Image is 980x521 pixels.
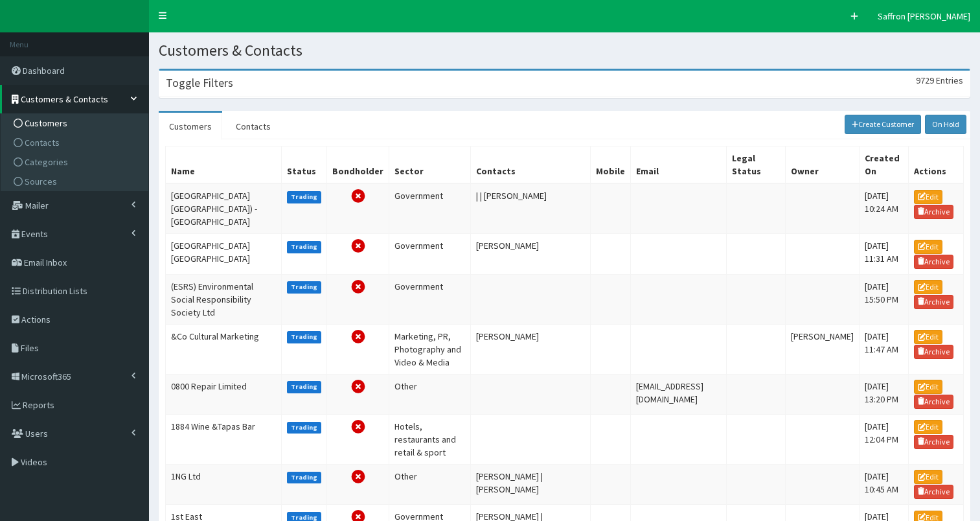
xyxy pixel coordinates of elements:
[23,285,87,297] span: Distribution Lists
[25,200,49,211] span: Mailer
[859,464,908,504] td: [DATE] 10:45 AM
[389,414,471,464] td: Hotels, restaurants and retail & sport
[287,241,322,253] label: Trading
[914,190,942,204] a: Edit
[471,146,591,184] th: Contacts
[287,331,322,343] label: Trading
[389,324,471,374] td: Marketing, PR, Photography and Video & Media
[287,472,322,483] label: Trading
[25,156,68,168] span: Categories
[914,295,954,309] a: Archive
[281,146,327,184] th: Status
[327,146,389,184] th: Bondholder
[925,115,966,134] a: On Hold
[914,395,954,409] a: Archive
[166,374,282,414] td: 0800 Repair Limited
[914,330,942,344] a: Edit
[225,113,281,140] a: Contacts
[389,464,471,504] td: Other
[914,345,954,359] a: Archive
[21,371,71,382] span: Microsoft365
[471,464,591,504] td: [PERSON_NAME] | [PERSON_NAME]
[631,374,727,414] td: [EMAIL_ADDRESS][DOMAIN_NAME]
[914,255,954,269] a: Archive
[389,374,471,414] td: Other
[166,324,282,374] td: &Co Cultural Marketing
[914,205,954,219] a: Archive
[936,75,963,86] span: Entries
[389,274,471,324] td: Government
[21,93,108,105] span: Customers & Contacts
[914,240,942,254] a: Edit
[159,42,970,59] h1: Customers & Contacts
[25,117,67,129] span: Customers
[389,183,471,234] td: Government
[166,146,282,184] th: Name
[859,414,908,464] td: [DATE] 12:04 PM
[23,65,65,76] span: Dashboard
[166,77,233,89] h3: Toggle Filters
[166,183,282,234] td: [GEOGRAPHIC_DATA] [GEOGRAPHIC_DATA]) - [GEOGRAPHIC_DATA]
[287,281,322,293] label: Trading
[785,324,859,374] td: [PERSON_NAME]
[471,234,591,274] td: [PERSON_NAME]
[914,485,954,499] a: Archive
[908,146,963,184] th: Actions
[21,342,39,354] span: Files
[914,280,942,294] a: Edit
[726,146,785,184] th: Legal Status
[287,422,322,434] label: Trading
[471,183,591,234] td: | | [PERSON_NAME]
[859,146,908,184] th: Created On
[859,274,908,324] td: [DATE] 15:50 PM
[631,146,727,184] th: Email
[859,183,908,234] td: [DATE] 10:24 AM
[166,414,282,464] td: 1884 Wine &Tapas Bar
[21,456,47,468] span: Videos
[914,470,942,484] a: Edit
[878,10,970,22] span: Saffron [PERSON_NAME]
[159,113,222,140] a: Customers
[914,435,954,449] a: Archive
[24,257,67,268] span: Email Inbox
[591,146,631,184] th: Mobile
[25,176,57,187] span: Sources
[23,399,54,411] span: Reports
[916,75,934,86] span: 9729
[389,234,471,274] td: Government
[471,324,591,374] td: [PERSON_NAME]
[4,113,148,133] a: Customers
[166,464,282,504] td: 1NG Ltd
[166,234,282,274] td: [GEOGRAPHIC_DATA] [GEOGRAPHIC_DATA]
[914,380,942,394] a: Edit
[21,228,48,240] span: Events
[287,381,322,393] label: Trading
[25,137,60,148] span: Contacts
[287,191,322,203] label: Trading
[914,420,942,434] a: Edit
[4,152,148,172] a: Categories
[859,374,908,414] td: [DATE] 13:20 PM
[25,428,48,439] span: Users
[785,146,859,184] th: Owner
[859,234,908,274] td: [DATE] 11:31 AM
[4,172,148,191] a: Sources
[4,133,148,152] a: Contacts
[21,314,51,325] span: Actions
[859,324,908,374] td: [DATE] 11:47 AM
[166,274,282,324] td: (ESRS) Environmental Social Responsibility Society Ltd
[845,115,922,134] a: Create Customer
[389,146,471,184] th: Sector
